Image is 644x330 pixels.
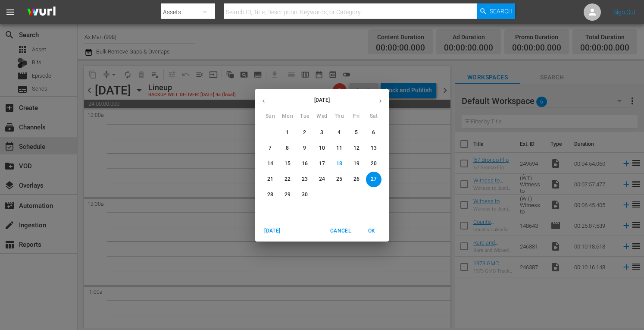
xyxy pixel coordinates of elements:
[297,172,313,187] button: 23
[280,156,295,172] button: 15
[284,176,291,183] p: 22
[297,156,313,172] button: 16
[319,160,325,167] p: 17
[327,224,354,238] button: Cancel
[314,172,330,187] button: 24
[353,176,360,183] p: 26
[21,2,62,22] img: ans4CAIJ8jUAAAAAAAAAAAAAAAAAAAAAAAAgQb4GAAAAAAAAAAAAAAAAAAAAAAAAJMjXAAAAAAAAAAAAAAAAAAAAAAAAgAT5G...
[280,172,295,187] button: 22
[302,176,308,183] p: 23
[263,187,278,203] button: 28
[349,112,364,121] span: Fri
[314,141,330,156] button: 10
[286,145,289,152] p: 8
[355,129,358,136] p: 5
[263,141,278,156] button: 7
[353,145,360,152] p: 12
[297,141,313,156] button: 9
[319,145,325,152] p: 10
[349,156,364,172] button: 19
[267,176,273,183] p: 21
[349,125,364,141] button: 5
[331,156,347,172] button: 18
[302,160,308,167] p: 16
[336,145,342,152] p: 11
[297,187,313,203] button: 30
[263,156,278,172] button: 14
[5,7,16,17] span: menu
[349,141,364,156] button: 12
[371,176,377,183] p: 27
[371,145,377,152] p: 13
[366,112,381,121] span: Sat
[366,156,381,172] button: 20
[314,125,330,141] button: 3
[280,141,295,156] button: 8
[331,172,347,187] button: 25
[297,125,313,141] button: 2
[302,191,308,198] p: 30
[303,129,306,136] p: 2
[366,141,381,156] button: 13
[613,9,636,16] a: Sign Out
[490,3,513,19] span: Search
[267,160,273,167] p: 14
[338,129,341,136] p: 4
[371,160,377,167] p: 20
[331,141,347,156] button: 11
[319,176,325,183] p: 24
[366,125,381,141] button: 6
[297,112,313,121] span: Tue
[320,129,323,136] p: 3
[280,187,295,203] button: 29
[314,156,330,172] button: 17
[284,160,291,167] p: 15
[372,129,375,136] p: 6
[259,224,286,238] button: [DATE]
[366,172,381,187] button: 27
[284,191,291,198] p: 29
[331,112,347,121] span: Thu
[303,145,306,152] p: 9
[349,172,364,187] button: 26
[262,226,283,236] span: [DATE]
[358,224,385,238] button: OK
[336,160,342,167] p: 18
[331,125,347,141] button: 4
[330,226,351,236] span: Cancel
[336,176,342,183] p: 25
[286,129,289,136] p: 1
[314,112,330,121] span: Wed
[280,125,295,141] button: 1
[263,172,278,187] button: 21
[263,112,278,121] span: Sun
[280,112,295,121] span: Mon
[361,226,382,236] span: OK
[269,145,272,152] p: 7
[272,96,372,104] p: [DATE]
[353,160,360,167] p: 19
[267,191,273,198] p: 28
